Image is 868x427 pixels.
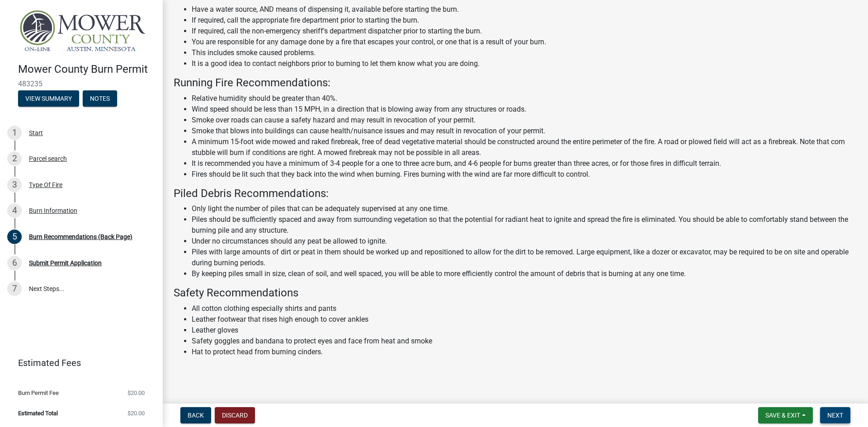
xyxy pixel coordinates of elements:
[758,407,813,423] button: Save & Exit
[83,90,117,107] button: Notes
[192,325,857,336] li: Leather gloves
[192,169,857,180] li: Fires should be lit such that they back into the wind when burning. Fires burning with the wind a...
[192,136,857,158] li: A minimum 15-foot wide mowed and raked firebreak, free of dead vegetative material should be cons...
[29,207,77,214] div: Burn Information
[192,4,857,15] li: Have a water source, AND means of dispensing it, available before starting the burn.
[18,90,79,107] button: View Summary
[29,234,132,240] div: Burn Recommendations (Back Page)
[7,354,148,372] a: Estimated Fees
[127,410,145,416] span: $20.00
[192,126,857,136] li: Smoke that blows into buildings can cause health/nuisance issues and may result in revocation of ...
[127,390,145,396] span: $20.00
[192,47,857,58] li: This includes smoke caused problems.
[174,76,857,89] h4: Running Fire Recommendations:
[188,412,204,419] span: Back
[18,390,59,396] span: Burn Permit Fee
[820,407,850,423] button: Next
[192,93,857,104] li: Relative humidity should be greater than 40%.
[18,80,145,88] span: 483235
[192,268,857,279] li: By keeping piles small in size, clean of soil, and well spaced, you will be able to more efficien...
[7,151,22,166] div: 2
[174,286,857,300] h4: Safety Recommendations
[7,282,22,296] div: 7
[29,182,62,188] div: Type Of Fire
[192,247,857,268] li: Piles with large amounts of dirt or peat in them should be worked up and repositioned to allow fo...
[29,155,67,162] div: Parcel search
[7,256,22,270] div: 6
[18,63,156,76] h4: Mower County Burn Permit
[7,203,22,218] div: 4
[7,230,22,244] div: 5
[180,407,211,423] button: Back
[18,9,148,53] img: Mower County, Minnesota
[765,412,800,419] span: Save & Exit
[83,95,117,103] wm-modal-confirm: Notes
[192,203,857,214] li: Only light the number of piles that can be adequately supervised at any one time.
[18,95,79,103] wm-modal-confirm: Summary
[192,15,857,26] li: If required, call the appropriate fire department prior to starting the burn.
[192,115,857,126] li: Smoke over roads can cause a safety hazard and may result in revocation of your permit.
[192,26,857,37] li: If required, call the non-emergency sheriff's department dispatcher prior to starting the burn.
[192,347,857,357] li: Hat to protect head from burning cinders.
[29,260,102,266] div: Submit Permit Application
[192,104,857,115] li: Wind speed should be less than 15 MPH, in a direction that is blowing away from any structures or...
[827,412,843,419] span: Next
[174,187,857,200] h4: Piled Debris Recommendations:
[192,37,857,47] li: You are responsible for any damage done by a fire that escapes your control, or one that is a res...
[192,303,857,314] li: All cotton clothing especially shirts and pants
[29,130,43,136] div: Start
[192,236,857,247] li: Under no circumstances should any peat be allowed to ignite.
[192,58,857,69] li: It is a good idea to contact neighbors prior to burning to let them know what you are doing.
[192,314,857,325] li: Leather footwear that rises high enough to cover ankles
[7,178,22,192] div: 3
[215,407,255,423] button: Discard
[18,410,58,416] span: Estimated Total
[192,336,857,347] li: Safety goggles and bandana to protect eyes and face from heat and smoke
[192,214,857,236] li: Piles should be sufficiently spaced and away from surrounding vegetation so that the potential fo...
[192,158,857,169] li: It is recommended you have a minimum of 3-4 people for a one to three acre burn, and 4-6 people f...
[7,126,22,140] div: 1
